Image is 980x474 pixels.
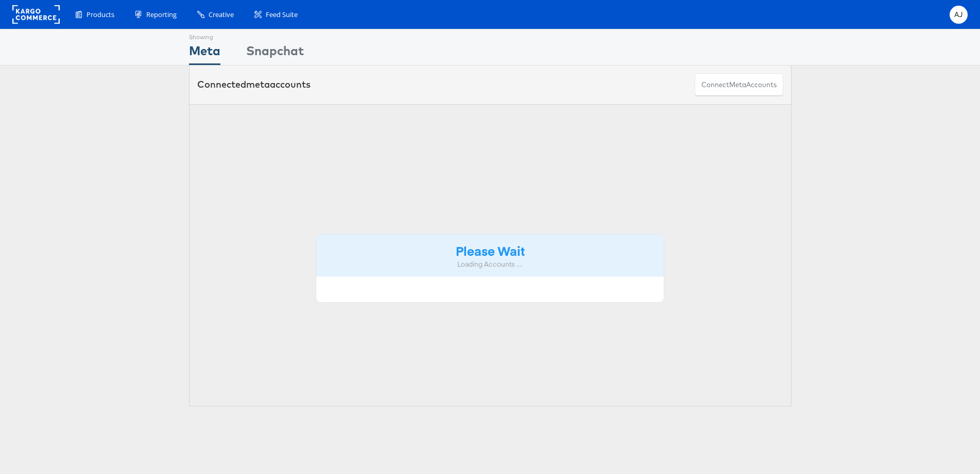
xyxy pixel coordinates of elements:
[87,10,114,20] span: Products
[189,42,220,65] div: Meta
[246,78,270,90] span: meta
[197,78,311,91] div: Connected accounts
[209,10,234,20] span: Creative
[695,73,783,96] button: ConnectmetaAccounts
[324,259,657,269] div: Loading Accounts ....
[456,242,525,259] strong: Please Wait
[729,80,746,90] span: meta
[146,10,177,20] span: Reporting
[246,42,304,65] div: Snapchat
[954,11,963,18] span: AJ
[189,29,220,42] div: Showing
[266,10,298,20] span: Feed Suite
